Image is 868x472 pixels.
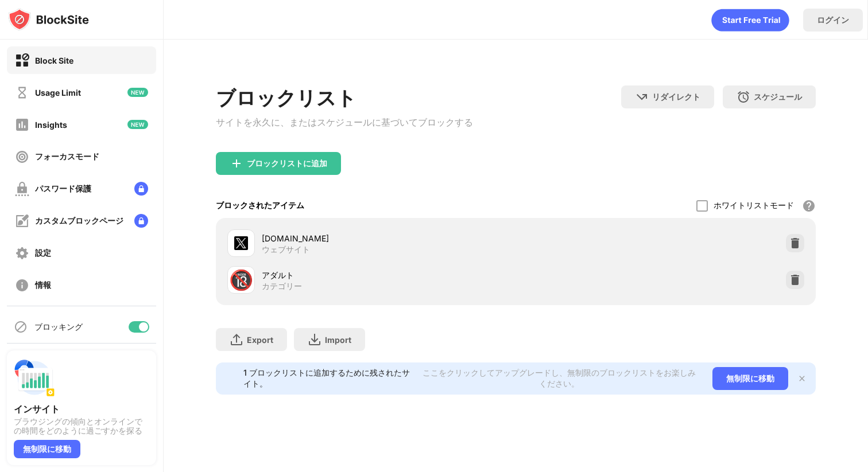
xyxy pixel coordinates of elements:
[714,200,794,211] div: ホワイトリストモード
[15,246,29,260] img: settings-off.svg
[711,9,789,32] div: animation
[15,214,29,228] img: customize-block-page-off.svg
[14,357,55,399] img: push-insights.svg
[35,280,51,291] div: 情報
[15,150,29,164] img: focus-off.svg
[712,367,788,390] div: 無制限に移動
[262,244,310,255] div: ウェブサイト
[134,182,148,196] img: lock-menu.svg
[247,335,273,345] div: Export
[817,15,849,26] div: ログイン
[243,368,413,389] div: 1 ブロックリストに追加するために残されたサイト。
[15,85,29,100] img: time-usage-off.svg
[134,214,148,228] img: lock-menu.svg
[35,151,99,162] div: フォーカスモード
[420,368,699,389] div: ここをクリックしてアップグレードし、無制限のブロックリストをお楽しみください。
[127,88,148,97] img: new-icon.svg
[262,281,302,291] div: カテゴリー
[652,92,700,103] div: リダイレクト
[34,322,83,333] div: ブロッキング
[754,92,802,103] div: スケジュール
[35,88,81,97] div: Usage Limit
[35,120,67,130] div: Insights
[35,216,123,227] div: カスタムブロックページ
[216,200,304,211] div: ブロックされたアイテム
[262,232,516,244] div: [DOMAIN_NAME]
[14,440,80,458] div: 無制限に移動
[15,53,29,68] img: block-on.svg
[35,56,73,65] div: Block Site
[15,278,29,292] img: about-off.svg
[127,120,148,129] img: new-icon.svg
[229,268,253,292] div: 🔞
[325,335,351,345] div: Import
[14,403,149,415] div: インサイト
[262,269,516,281] div: アダルト
[247,159,327,168] div: ブロックリストに追加
[14,417,149,435] div: ブラウジングの傾向とオンラインでの時間をどのように過ごすかを探る
[14,320,28,334] img: blocking-icon.svg
[216,85,473,112] div: ブロックリスト
[15,182,29,196] img: password-protection-off.svg
[8,8,89,31] img: logo-blocksite.svg
[234,236,248,250] img: favicons
[797,374,807,383] img: x-button.svg
[216,116,473,129] div: サイトを永久に、またはスケジュールに基づいてブロックする
[35,248,51,259] div: 設定
[15,118,29,132] img: insights-off.svg
[35,184,91,194] div: パスワード保護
